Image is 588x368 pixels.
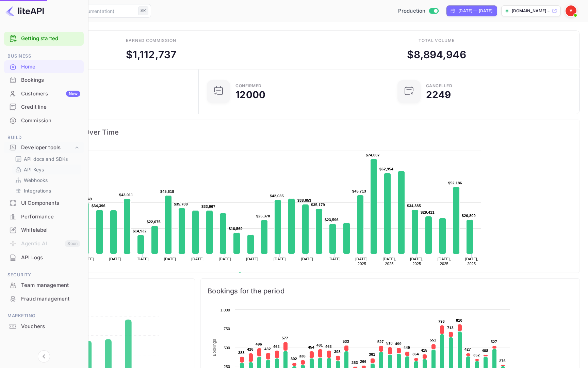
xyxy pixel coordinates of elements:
div: Switch to Sandbox mode [395,7,441,15]
a: API Logs [4,251,84,264]
text: 481 [316,343,323,347]
text: [DATE] [301,257,313,261]
text: $14,932 [133,229,147,233]
span: Security [4,271,84,279]
div: Confirmed [235,84,262,88]
div: Developer tools [21,144,73,152]
div: Whitelabel [4,224,84,237]
text: 500 [224,346,230,350]
div: Developer tools [4,142,84,154]
p: Integrations [24,187,51,194]
text: 415 [421,348,427,352]
a: Integrations [15,187,78,194]
text: 361 [369,352,375,356]
text: $26,370 [256,214,270,218]
a: Getting started [21,35,80,43]
a: API docs and SDKs [15,155,78,163]
text: 499 [395,342,402,346]
text: [DATE], 2025 [355,257,369,266]
text: 750 [224,327,230,331]
div: $ 1,112,737 [126,47,177,62]
text: [DATE], 2025 [383,257,396,266]
div: Customers [21,90,80,98]
text: 462 [273,344,280,349]
div: $ 8,894,946 [407,47,466,62]
text: 510 [386,341,393,345]
a: Whitelabel [4,224,84,236]
text: 266 [360,359,366,364]
p: Webhooks [24,177,48,184]
text: 1,000 [220,308,230,312]
text: 408 [482,349,488,353]
span: Production [398,7,426,15]
text: $35,708 [174,202,188,206]
div: Team management [21,281,80,289]
text: Revenue [244,272,262,277]
div: Integrations [12,186,81,196]
a: Credit line [4,101,84,113]
div: New [66,91,80,97]
text: $52,186 [448,181,462,185]
a: Commission [4,114,84,127]
text: $16,569 [229,227,243,231]
div: Credit line [4,101,84,114]
text: 432 [264,347,271,351]
text: $74,007 [366,153,380,157]
div: 2249 [426,90,451,99]
text: 352 [473,353,480,357]
a: Home [4,60,84,73]
div: Vouchers [4,320,84,333]
p: API Keys [24,166,44,173]
div: Performance [21,213,80,221]
button: Collapse navigation [38,350,50,363]
text: $35,179 [311,203,325,207]
text: $45,618 [160,189,174,194]
div: ⌘K [138,6,148,15]
text: $43,011 [119,193,133,197]
text: [DATE] [274,257,286,261]
text: $62,954 [379,167,394,171]
span: Marketing [4,312,84,320]
a: Bookings [4,74,84,86]
text: 810 [456,318,462,322]
text: $22,075 [147,220,161,224]
div: API docs and SDKs [12,154,81,164]
a: Team management [4,279,84,291]
div: Getting started [4,32,84,46]
div: Earned commission [126,37,176,44]
div: Home [4,60,84,74]
span: Build [4,134,84,141]
text: 527 [377,340,384,344]
text: 398 [334,350,341,354]
div: Home [21,63,80,71]
div: Commission [4,114,84,127]
span: Bookings for the period [208,286,573,296]
text: $23,596 [325,218,339,222]
text: 276 [499,359,506,363]
text: 253 [352,361,358,365]
a: Performance [4,210,84,223]
div: Team management [4,279,84,292]
a: UI Components [4,197,84,209]
text: 427 [464,347,471,351]
a: Vouchers [4,320,84,333]
text: 551 [430,338,436,342]
text: [DATE], 2025 [410,257,423,266]
text: Bookings [212,339,217,356]
div: Click to change the date range period [446,5,497,16]
text: $33,967 [201,204,215,209]
text: [DATE] [246,257,258,261]
text: $38,653 [297,198,311,202]
div: CANCELLED [426,84,453,88]
text: [DATE] [328,257,341,261]
text: 426 [247,347,254,351]
p: API docs and SDKs [24,155,68,163]
text: $45,713 [352,189,366,193]
text: 533 [343,339,349,343]
text: $34,385 [407,204,421,208]
text: 527 [491,340,497,344]
text: $42,035 [270,194,284,198]
div: Fraud management [4,292,84,306]
text: $29,411 [421,210,435,214]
